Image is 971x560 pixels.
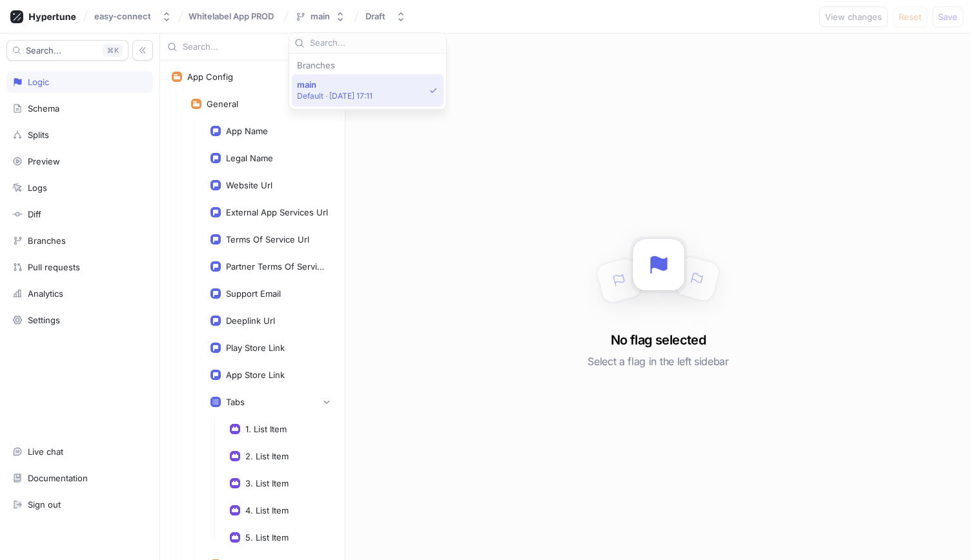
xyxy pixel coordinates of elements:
button: Search...K [6,40,128,61]
div: Deeplink Url [226,315,275,326]
a: Documentation [6,467,153,489]
input: Search... [183,41,318,54]
button: View changes [819,6,888,27]
div: Branches [292,61,444,69]
span: View changes [825,13,882,21]
h3: No flag selected [611,330,706,350]
div: Branches [28,235,66,246]
div: App Name [226,126,268,136]
button: main [290,6,351,27]
div: K [103,44,123,57]
div: App Store Link [226,370,285,380]
input: Search... [310,37,441,50]
div: Sign out [28,499,61,510]
button: Draft [360,6,411,27]
div: Settings [28,315,60,325]
p: Default ‧ [DATE] 17:11 [297,90,373,101]
div: 3. List Item [245,478,289,488]
span: Search... [26,46,61,54]
div: Terms Of Service Url [226,234,309,245]
div: 1. List Item [245,424,287,434]
span: Whitelabel App PROD [189,12,274,21]
div: Pull requests [28,262,80,272]
div: General [207,99,238,109]
div: Analytics [28,288,63,299]
div: Diff [28,209,41,219]
div: main [311,11,330,22]
span: main [297,79,373,90]
div: 5. List Item [245,532,289,543]
div: External App Services Url [226,207,328,217]
div: Splits [28,130,49,140]
div: Logic [28,77,49,87]
span: Save [938,13,957,21]
div: Live chat [28,446,63,457]
button: easy-connect [89,6,177,27]
div: 4. List Item [245,505,289,515]
div: Support Email [226,288,281,299]
div: easy-connect [94,11,151,22]
div: Documentation [28,473,88,483]
span: Reset [899,13,921,21]
div: Website Url [226,180,272,190]
button: Save [932,6,963,27]
div: Tabs [226,397,245,407]
div: App Config [187,72,233,82]
div: Play Store Link [226,343,285,353]
button: Reset [893,6,927,27]
div: Schema [28,103,59,114]
h5: Select a flag in the left sidebar [588,350,728,373]
div: Legal Name [226,153,273,163]
div: Logs [28,183,47,193]
div: 2. List Item [245,451,289,461]
div: Draft [365,11,385,22]
div: Partner Terms Of Service Url [226,261,328,272]
div: Preview [28,156,60,166]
